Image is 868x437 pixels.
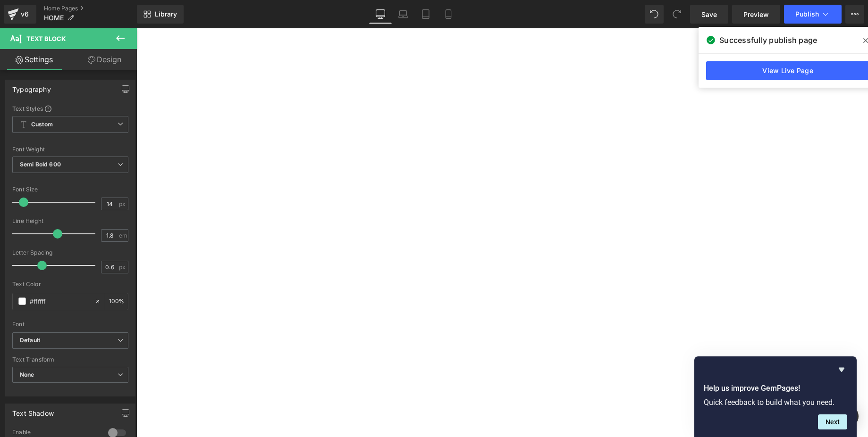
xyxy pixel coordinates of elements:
span: Text Block [26,35,66,42]
div: Letter Spacing [12,249,128,256]
div: Text Styles [12,105,128,112]
span: Preview [743,9,769,19]
span: Publish [795,10,819,18]
a: v6 [4,5,36,24]
div: v6 [19,8,31,20]
div: Font Size [12,186,128,193]
div: Font Weight [12,146,128,153]
span: px [119,264,127,270]
h2: Help us improve GemPages! [704,383,847,394]
button: More [845,5,864,24]
p: Quick feedback to build what you need. [704,398,847,407]
div: Text Transform [12,356,128,363]
a: Laptop [392,5,414,24]
div: Font [12,321,128,328]
div: Text Shadow [12,404,54,417]
a: Design [70,49,139,70]
div: % [105,293,128,310]
button: Next question [818,414,847,429]
a: New Library [137,5,184,24]
a: Desktop [369,5,392,24]
span: px [119,201,127,207]
button: Redo [667,5,686,24]
i: Default [20,337,40,345]
div: Help us improve GemPages! [704,364,847,429]
span: HOME [44,14,64,22]
span: Successfully publish page [719,34,817,46]
div: Text Color [12,281,128,288]
a: Home Pages [44,5,137,12]
input: Color [30,296,90,306]
button: Publish [784,5,842,24]
button: Hide survey [836,364,847,375]
button: Undo [645,5,664,24]
span: Library [155,10,177,18]
a: Mobile [437,5,460,24]
a: Preview [732,5,780,24]
span: em [119,232,127,239]
b: Custom [31,121,53,129]
span: Save [701,9,717,19]
div: Line Height [12,218,128,224]
b: Semi Bold 600 [20,161,61,168]
div: Typography [12,80,51,93]
a: Tablet [414,5,437,24]
b: None [20,371,34,378]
